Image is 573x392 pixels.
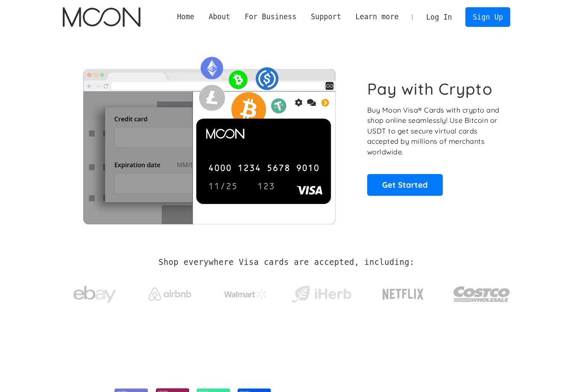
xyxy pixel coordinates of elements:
[63,273,126,312] a: ebay
[245,12,296,22] div: For Business
[149,287,191,301] img: Airbnb
[224,289,267,299] img: Walmart
[214,281,278,304] a: Walmart
[465,7,510,26] a: Sign Up
[367,79,493,99] h1: Pay with Crypto
[419,8,459,26] a: Log In
[209,12,231,22] div: About
[158,258,414,267] h2: Shop everywhere Visa cards are accepted, including:
[289,283,353,305] img: iHerb
[138,279,202,305] a: Airbnb
[367,105,501,157] p: Buy Moon Visa® Cards with crypto and shop online seamlessly! Use Bitcoin or USDT to get secure vi...
[453,270,510,314] a: Costco
[311,12,341,22] div: Support
[367,174,443,195] a: Get Started
[237,12,304,22] div: For Business
[63,7,140,27] a: home
[63,51,355,224] img: Moon Cards let you spend your crypto anywhere Visa is accepted.
[63,7,140,27] img: Moon Logo
[453,278,510,310] img: Costco
[365,275,441,309] a: Netflix
[355,12,398,22] div: Learn more
[202,12,237,22] div: About
[73,281,116,308] img: ebay
[304,12,348,22] div: Support
[170,12,202,22] a: Home
[289,275,353,310] a: iHerb
[348,12,406,22] div: Learn more
[382,284,424,305] img: Netflix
